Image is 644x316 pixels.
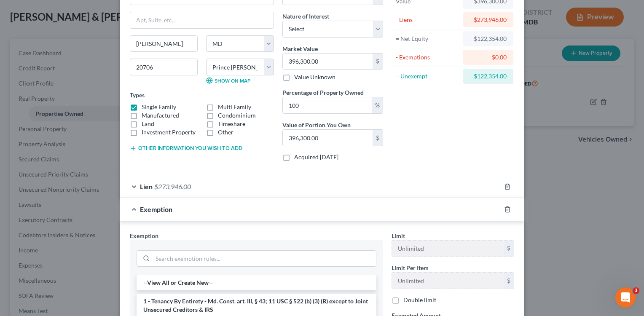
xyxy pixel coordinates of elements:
[206,77,250,84] a: Show on Map
[615,287,636,308] iframe: Intercom live chat
[130,91,145,99] label: Types
[282,12,329,21] label: Nature of Interest
[283,54,373,70] input: 0.00
[283,130,373,146] input: 0.00
[470,72,507,80] div: $122,354.00
[130,59,198,75] input: Enter zip...
[396,16,459,24] div: - Liens
[130,145,242,152] button: Other information you wish to add
[392,263,429,272] label: Limit Per Item
[392,241,504,257] input: --
[154,182,191,190] span: $273,946.00
[396,35,459,43] div: = Net Equity
[396,53,459,62] div: - Exemptions
[130,232,158,239] span: Exemption
[142,128,196,137] label: Investment Property
[218,111,256,120] label: Condominium
[470,53,507,62] div: $0.00
[153,251,376,267] input: Search exemption rules...
[373,130,383,146] div: $
[373,54,383,70] div: $
[396,72,459,80] div: = Unexempt
[142,111,179,120] label: Manufactured
[470,35,507,43] div: $122,354.00
[392,273,504,289] input: --
[218,103,251,111] label: Multi Family
[218,120,245,128] label: Timeshare
[504,241,514,257] div: $
[142,103,176,111] label: Single Family
[372,97,383,113] div: %
[294,153,338,161] label: Acquired [DATE]
[282,121,351,129] label: Value of Portion You Own
[470,16,507,24] div: $273,946.00
[137,275,376,290] li: --View All or Create New--
[140,205,172,213] span: Exemption
[392,232,405,239] span: Limit
[140,182,153,190] span: Lien
[633,287,639,294] span: 3
[130,12,274,28] input: Apt, Suite, etc...
[130,36,197,52] input: Enter city...
[218,128,233,137] label: Other
[142,120,154,128] label: Land
[282,44,318,53] label: Market Value
[282,88,364,97] label: Percentage of Property Owned
[504,273,514,289] div: $
[294,73,335,81] label: Value Unknown
[283,97,372,113] input: 0.00
[403,296,436,304] label: Double limit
